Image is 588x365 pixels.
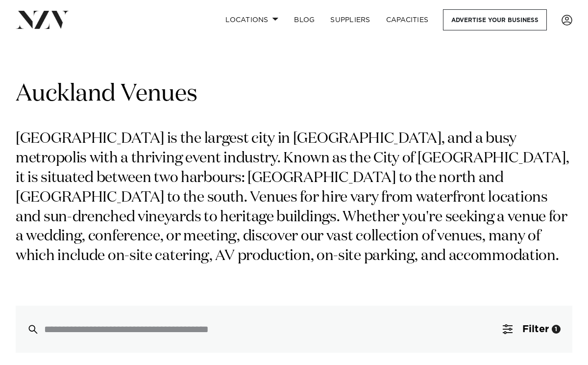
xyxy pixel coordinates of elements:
span: Filter [522,324,549,334]
a: Advertise your business [443,9,547,30]
div: 1 [552,325,561,334]
p: [GEOGRAPHIC_DATA] is the largest city in [GEOGRAPHIC_DATA], and a busy metropolis with a thriving... [16,130,572,266]
a: BLOG [286,9,322,30]
h1: Auckland Venues [16,79,572,110]
a: Capacities [378,9,437,30]
a: Locations [218,9,286,30]
a: SUPPLIERS [322,9,378,30]
button: Filter1 [491,306,572,353]
img: nzv-logo.png [16,11,69,28]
